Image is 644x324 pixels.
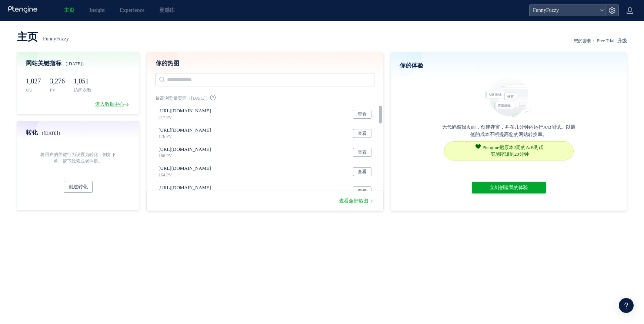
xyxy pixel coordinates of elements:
p: 无代码编辑页面，创建弹窗，并在几分钟内运行A/B测试。以最低的成本不断提高您的网站转换率。 [442,123,575,138]
button: 查看 [353,148,371,157]
p: UU [26,87,41,93]
span: 查看 [358,186,367,195]
span: 灵感库 [159,7,175,14]
span: 立刻创建我的体验 [490,182,528,194]
span: 查看 [358,148,367,157]
button: 创建转化 [64,181,93,193]
img: home_experience_onbo_zh-DIDPpvI1.svg [482,75,536,118]
button: 查看 [353,129,371,138]
p: 最高浏览量页面（[DATE]） [156,95,374,105]
p: PV [50,87,65,93]
p: 176 PV [159,133,214,140]
span: Insight [89,7,105,14]
div: 查看全部热图 [339,198,374,205]
button: 查看 [353,167,371,176]
span: 主页 [17,31,38,43]
h4: 你的体验 [400,62,618,70]
span: Experience [120,7,144,14]
p: https://funnyfuzzy.co.uk/products/travel-bolster-safety-back-seat-large-dog-car-seat-bed-modern-c... [159,108,211,115]
span: 主页 [64,7,74,14]
span: FunnyFuzzy [531,5,597,16]
img: svg+xml,%3c [476,144,481,149]
p: 访问次数 [74,87,91,93]
span: （[DATE]） [39,130,63,136]
p: 166 PV [159,153,214,159]
div: 升级 [617,37,627,44]
p: https://funnyfuzzy.co.uk [159,165,211,172]
button: 查看 [353,110,371,119]
p: 164 PV [159,172,214,178]
div: 进入数据中心 [95,101,130,108]
span: 查看 [358,167,367,176]
span: Ptengine把原本2周的A/B测试 实施缩短到20分钟 [482,145,543,157]
h4: 你的热图 [156,59,374,68]
p: 将用户的关键行为设置为转化，例如下单、留下线索或者注册。 [36,152,120,164]
div: — [17,30,69,44]
p: https://funnyfuzzy.co.uk/products/thick-fuzzy-sherpa-fleece-non-slip-sofa-cover [159,184,211,191]
p: 3,276 [50,75,65,87]
span: 创建转化 [69,181,88,193]
p: https://funnyfuzzy.co.uk/products/portable-leisure-outing-pet-booster-dog-car-seat-bed [159,127,211,134]
h4: 网站关键指标 [26,59,130,68]
span: FunnyFuzzy [43,36,69,42]
span: （[DATE]） [63,61,86,66]
span: 查看 [358,110,367,119]
p: 217 PV [159,115,214,121]
button: 立刻创建我的体验 [472,182,546,194]
span: 查看 [358,129,367,138]
p: 1,027 [26,75,41,87]
h4: 转化 [26,129,130,137]
button: 查看 [353,186,371,195]
p: https://funnyfuzzy.co.uk/collections/sofa-covers [159,146,211,153]
p: 您的套餐： Free Trial [574,38,614,44]
p: 1,051 [74,75,91,87]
